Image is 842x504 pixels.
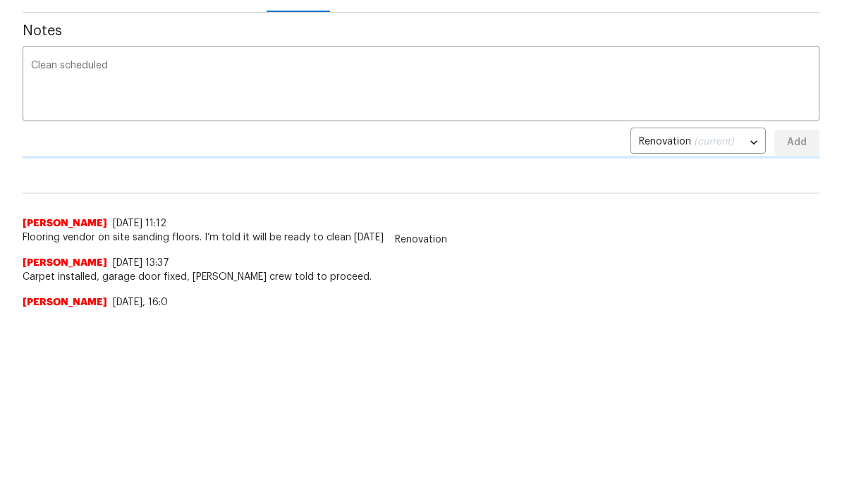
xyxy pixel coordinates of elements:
[694,137,734,147] span: (current)
[113,297,168,307] span: [DATE], 16:0
[113,219,166,228] span: [DATE] 11:12
[23,256,107,270] span: [PERSON_NAME]
[23,24,819,38] span: Notes
[386,233,456,247] span: Renovation
[23,270,819,284] span: Carpet installed, garage door fixed, [PERSON_NAME] crew told to proceed.
[23,231,819,245] span: Flooring vendor on site sanding floors. I’m told it will be ready to clean [DATE] afternoon.
[31,61,811,110] textarea: Clean scheduled
[113,258,169,268] span: [DATE] 13:37
[630,125,766,160] div: Renovation (current)
[23,295,107,309] span: [PERSON_NAME]
[23,216,107,231] span: [PERSON_NAME]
